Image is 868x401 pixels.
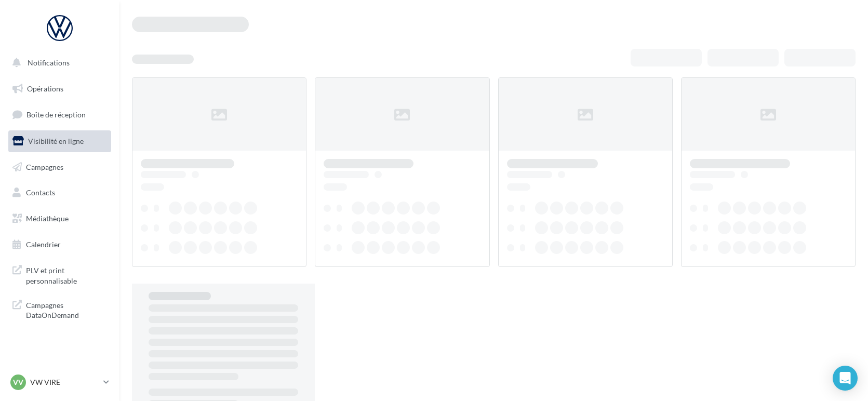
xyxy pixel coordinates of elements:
a: VV VW VIRE [8,372,111,392]
span: Médiathèque [26,214,69,223]
span: PLV et print personnalisable [26,263,107,286]
a: Boîte de réception [6,103,113,126]
a: Médiathèque [6,208,113,230]
a: PLV et print personnalisable [6,259,113,290]
span: Campagnes DataOnDemand [26,298,107,320]
span: Visibilité en ligne [28,137,84,145]
a: Campagnes DataOnDemand [6,294,113,325]
span: Notifications [28,58,70,67]
span: Opérations [27,84,63,93]
button: Notifications [6,52,109,74]
a: Contacts [6,182,113,204]
a: Campagnes [6,156,113,178]
span: Calendrier [26,240,61,249]
div: Open Intercom Messenger [833,366,858,391]
span: VV [13,377,23,387]
a: Calendrier [6,234,113,256]
span: Campagnes [26,162,63,171]
a: Visibilité en ligne [6,130,113,152]
a: Opérations [6,78,113,100]
p: VW VIRE [30,377,99,387]
span: Contacts [26,188,55,197]
span: Boîte de réception [26,110,86,119]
